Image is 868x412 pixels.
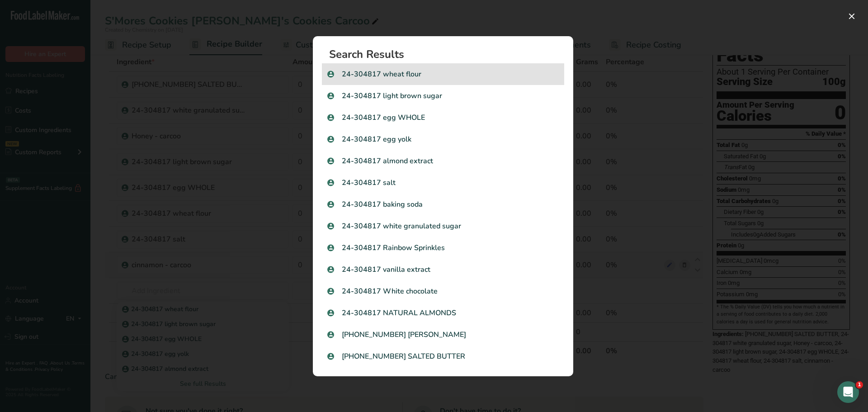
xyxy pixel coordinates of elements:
p: 24-304817 almond extract [327,156,559,166]
p: 24-304817 egg yolk [327,134,559,145]
p: 24-304817 Rainbow Sprinkles [327,242,559,253]
iframe: Intercom live chat [837,381,859,403]
p: 24-304817 baking soda [327,199,559,210]
p: 24-304817 wheat flour [327,69,559,80]
span: 1 [856,381,863,388]
p: [PHONE_NUMBER] SALTED BUTTER [327,351,559,362]
p: 24-304817 White chocolate [327,286,559,297]
p: 24-304817 white granulated sugar [327,221,559,232]
p: 24-304817 light brown sugar [327,90,559,101]
p: 24-304817 salt [327,177,559,188]
p: 24-304817 vanilla extract [327,264,559,275]
p: [PHONE_NUMBER] [PERSON_NAME] [327,329,559,340]
p: 24-304817 NATURAL ALMONDS [327,308,559,318]
p: 24-304817 egg WHOLE [327,112,559,123]
h1: Search Results [329,49,564,60]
